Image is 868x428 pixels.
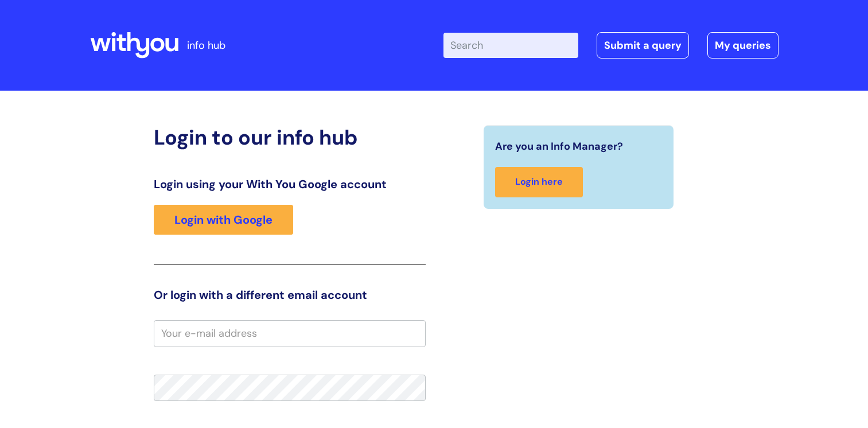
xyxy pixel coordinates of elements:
h3: Or login with a different email account [154,288,426,302]
input: Your e-mail address [154,320,426,347]
a: Submit a query [597,32,689,59]
p: info hub [187,36,225,55]
a: My queries [707,32,779,59]
h3: Login using your With You Google account [154,177,426,191]
span: Are you an Info Manager? [495,137,623,155]
a: Login here [495,167,583,197]
input: Search [443,33,578,58]
a: Login with Google [154,205,293,235]
h2: Login to our info hub [154,125,426,150]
